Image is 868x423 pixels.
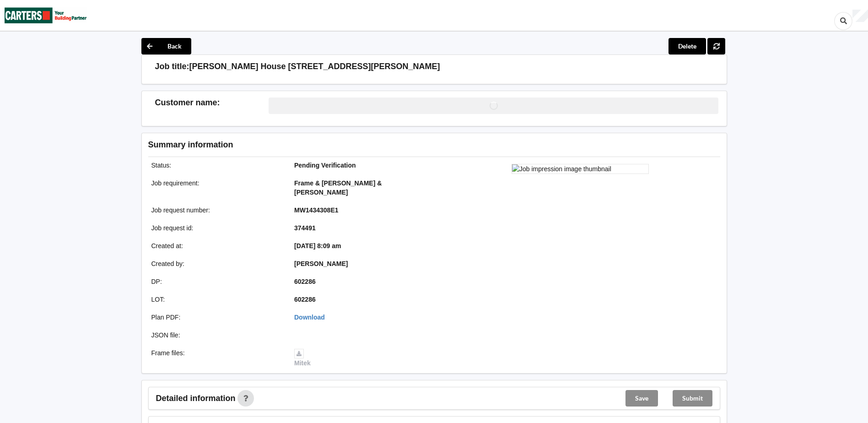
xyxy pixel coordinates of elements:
[669,38,706,54] button: Delete
[145,179,288,197] div: Job requirement :
[294,242,341,249] b: [DATE] 8:09 am
[294,206,339,214] b: MW1434308E1
[145,223,288,233] div: Job request id :
[145,348,288,368] div: Frame files :
[145,331,288,340] div: JSON file :
[852,10,868,22] div: User Profile
[155,61,189,72] h3: Job title:
[141,38,191,54] button: Back
[294,224,316,232] b: 374491
[145,313,288,322] div: Plan PDF :
[294,349,311,367] a: Mitek
[155,98,269,108] h3: Customer name :
[294,179,382,196] b: Frame & [PERSON_NAME] & [PERSON_NAME]
[294,314,325,321] a: Download
[189,61,440,72] h3: [PERSON_NAME] House [STREET_ADDRESS][PERSON_NAME]
[145,206,288,215] div: Job request number :
[294,260,348,267] b: [PERSON_NAME]
[145,259,288,268] div: Created by :
[148,140,574,150] h3: Summary information
[5,0,87,30] img: Carters
[512,164,649,174] img: Job impression image thumbnail
[294,296,316,303] b: 602286
[145,241,288,250] div: Created at :
[145,295,288,304] div: LOT :
[156,394,236,402] span: Detailed information
[294,278,316,285] b: 602286
[145,161,288,170] div: Status :
[145,277,288,286] div: DP :
[294,162,356,169] b: Pending Verification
